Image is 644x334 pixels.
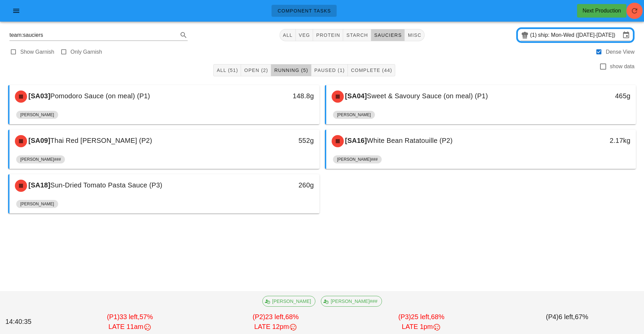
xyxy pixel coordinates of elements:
button: protein [313,29,343,41]
span: [SA04] [344,92,367,100]
span: sauciers [374,32,402,38]
span: [PERSON_NAME]### [337,155,378,163]
span: [SA03] [27,92,50,100]
span: starch [346,32,368,38]
span: Complete (44) [351,68,392,73]
label: Only Garnish [71,49,102,55]
span: Paused (1) [314,68,345,73]
label: Dense View [606,49,635,55]
button: Open (2) [241,64,271,76]
span: Open (2) [244,68,268,73]
div: 552g [245,135,314,146]
span: [PERSON_NAME]### [20,155,61,163]
span: [PERSON_NAME] [20,200,54,208]
div: (1) [530,32,538,38]
span: Running (5) [274,68,308,73]
div: Next Production [582,7,621,15]
button: starch [343,29,371,41]
span: All [283,32,293,38]
span: [SA09] [27,137,50,144]
div: 2.17kg [562,135,630,146]
div: 465g [562,91,630,101]
span: White Bean Ratatouille (P2) [367,137,453,144]
span: [SA18] [27,181,50,189]
span: Sweet & Savoury Sauce (on meal) (P1) [367,92,488,100]
label: show data [610,63,635,70]
button: veg [296,29,313,41]
button: Complete (44) [348,64,395,76]
span: Thai Red [PERSON_NAME] (P2) [50,137,152,144]
span: All (51) [216,68,238,73]
button: Paused (1) [311,64,348,76]
button: All (51) [213,64,241,76]
span: protein [316,32,340,38]
button: sauciers [371,29,405,41]
a: Component Tasks [271,5,337,17]
label: Show Garnish [20,49,54,55]
span: misc [407,32,421,38]
button: Running (5) [271,64,311,76]
span: Sun-Dried Tomato Pasta Sauce (P3) [50,181,162,189]
button: All [280,29,296,41]
span: [SA16] [344,137,367,144]
div: 260g [245,180,314,190]
span: Component Tasks [277,8,331,14]
span: [PERSON_NAME] [337,111,371,119]
span: veg [299,32,310,38]
span: [PERSON_NAME] [20,111,54,119]
button: misc [405,29,424,41]
div: 148.8g [245,91,314,101]
span: Pomodoro Sauce (on meal) (P1) [50,92,150,100]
